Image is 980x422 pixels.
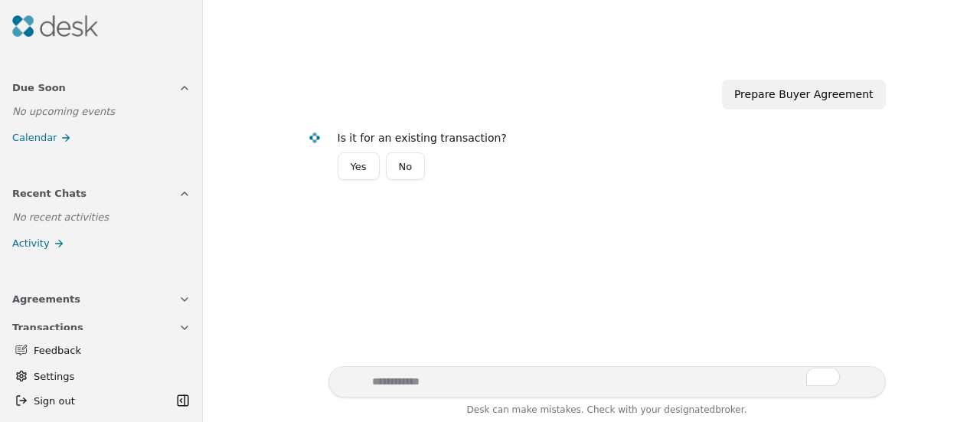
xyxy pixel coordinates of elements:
div: Is it for an existing transaction? [338,129,874,181]
img: Desk [308,131,321,144]
textarea: To enrich screen reader interactions, please activate Accessibility in Grammarly extension settings [328,366,886,397]
button: No [386,152,426,180]
span: Calendar [12,129,57,146]
span: No recent activities [12,211,109,223]
img: Desk [12,15,98,37]
span: Feedback [34,342,181,358]
button: Yes [338,152,380,180]
span: Settings [34,368,74,384]
button: Agreements [3,285,200,313]
button: Sign out [9,388,172,413]
span: No upcoming events [12,106,115,117]
button: Transactions [3,313,200,342]
div: Prepare Buyer Agreement [722,80,886,110]
div: Desk can make mistakes. Check with your broker. [328,402,886,422]
a: Activity [3,232,200,254]
button: Settings [9,364,194,388]
a: Calendar [3,126,200,149]
span: Sign out [34,393,75,409]
span: Agreements [12,291,80,307]
button: Recent Chats [3,179,200,208]
span: Due Soon [12,80,66,96]
span: designated [664,404,715,415]
button: Feedback [6,336,191,364]
span: Activity [12,235,50,251]
span: Recent Chats [12,185,87,201]
span: Transactions [12,319,83,335]
button: Due Soon [3,74,200,102]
